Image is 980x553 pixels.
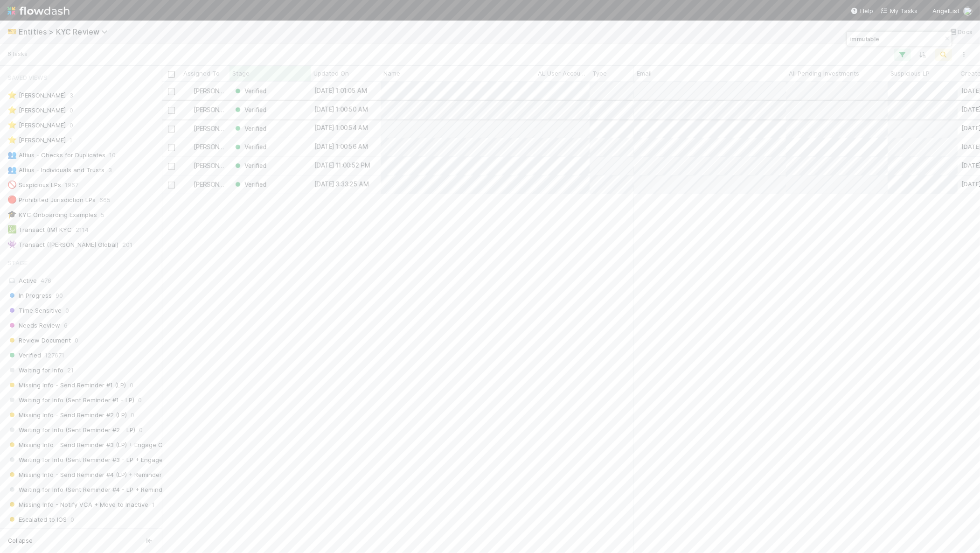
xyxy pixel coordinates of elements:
span: [PERSON_NAME] [194,87,241,95]
span: 6 [64,320,68,331]
span: Verified [244,125,267,132]
input: Toggle Row Selected [168,163,175,170]
span: In Progress [7,290,52,301]
span: Name [383,69,400,78]
div: [DATE] 3:33:25 AM [314,179,368,189]
span: [PERSON_NAME] [194,181,241,188]
span: Waiting for Info (Sent Reminder #3 - LP + Engaged GP) [7,454,179,466]
img: avatar_73a733c5-ce41-4a22-8c93-0dca612da21e.png [185,106,192,113]
div: Altius - Individuals and Trusts [7,164,104,176]
input: Search... [848,33,942,44]
span: 0 [138,394,142,406]
img: avatar_7d83f73c-397d-4044-baf2-bb2da42e298f.png [185,87,192,95]
div: Prohibited Jurisdiction LPs [7,194,96,206]
div: [PERSON_NAME] [7,90,66,101]
span: 🎫 [7,28,17,35]
span: ⭐ [7,106,17,114]
span: Assigned To [183,69,220,78]
div: [DATE] 1:00:56 AM [314,142,368,151]
a: Docs [949,26,973,37]
span: Verified [244,143,267,151]
span: [PERSON_NAME] [194,162,241,169]
span: Verified [244,87,267,95]
span: Email [637,69,652,78]
span: ⭐ [7,121,17,129]
div: Transact ([PERSON_NAME] Global) [7,239,118,251]
input: Toggle Row Selected [168,144,175,151]
span: 👥 [7,166,17,174]
span: [PERSON_NAME] [194,125,241,132]
span: AL User Account Name [538,69,587,78]
input: Toggle Row Selected [168,88,175,95]
div: KYC Onboarding Examples [7,209,97,221]
span: Review Document [7,335,71,346]
div: Active [7,275,160,287]
span: 0 [131,409,134,421]
span: Missing Info - Notify VCA + Move to Inactive [7,499,148,511]
input: Toggle Row Selected [168,126,175,133]
span: My Tasks [881,7,917,14]
span: 201 [122,239,132,251]
div: Help [851,6,873,15]
span: 476 [41,277,51,284]
span: 🔴 [7,196,17,203]
span: Missing Info - Send Reminder #2 (LP) [7,409,127,421]
span: 2114 [76,224,89,236]
span: [PERSON_NAME] [194,143,241,151]
span: 3 [108,164,112,176]
span: 3 [70,90,73,101]
small: 6 tasks [7,50,28,58]
span: Stage [232,69,250,78]
img: avatar_d6b50140-ca82-482e-b0bf-854821fc5d82.png [185,125,192,132]
span: AngelList [932,7,959,14]
div: Suspicious LPs [7,179,61,191]
span: Time Sensitive [7,305,62,316]
div: Altius - Checks for Duplicates [7,149,105,161]
span: Missing Info - Send Reminder #1 (LP) [7,379,126,391]
span: 665 [99,194,111,206]
span: Verified [7,350,41,361]
span: Updated On [313,69,349,78]
span: Suspicious LP [890,69,930,78]
span: 🚫 [7,181,17,189]
span: 0 [65,305,69,316]
span: 👾 [7,240,17,248]
span: Waiting for Info (Sent Reminder #1 - LP) [7,394,134,406]
span: 21 [67,364,74,376]
span: 90 [56,290,63,301]
span: 1 [70,134,72,146]
input: Toggle Row Selected [168,182,175,189]
span: Missing Info - Send Reminder #3 (LP) + Engage GP [7,439,167,451]
span: 0 [139,424,143,436]
input: Toggle All Rows Selected [168,71,175,78]
span: 1 [152,499,155,511]
span: Missing Info - Send Reminder #4 (LP) + Reminder (GP) [7,469,176,481]
div: [PERSON_NAME] [7,105,66,116]
span: 0 [75,335,78,346]
img: avatar_73a733c5-ce41-4a22-8c93-0dca612da21e.png [185,143,192,151]
span: Entities > KYC Review [19,27,112,36]
span: 10 [109,149,116,161]
div: [DATE] 11:00:52 PM [314,161,370,170]
span: Needs Review [7,320,60,331]
div: Transact (IM) KYC [7,224,72,236]
img: avatar_7d83f73c-397d-4044-baf2-bb2da42e298f.png [185,162,192,169]
span: 👥 [7,151,17,159]
span: Type [592,69,607,78]
span: 0 [70,514,74,525]
div: [DATE] 1:00:50 AM [314,105,368,114]
span: Waiting for Info (Sent Reminder #4 - LP + Reminder to GP) [7,484,188,496]
span: Waiting for Info (Sent Reminder #2 - LP) [7,424,135,436]
span: Saved Views [7,68,48,87]
div: [DATE] 1:00:54 AM [314,123,368,133]
div: [PERSON_NAME] [7,134,66,146]
span: 0 [70,105,73,116]
span: Waiting for Info [7,364,63,376]
span: Collapse [8,537,33,545]
span: [PERSON_NAME] [194,106,241,113]
span: Verified [244,162,267,169]
span: 0 [70,119,73,131]
span: Escalated to IOS [7,514,67,525]
span: Verified [244,106,267,113]
span: 5 [101,209,104,221]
